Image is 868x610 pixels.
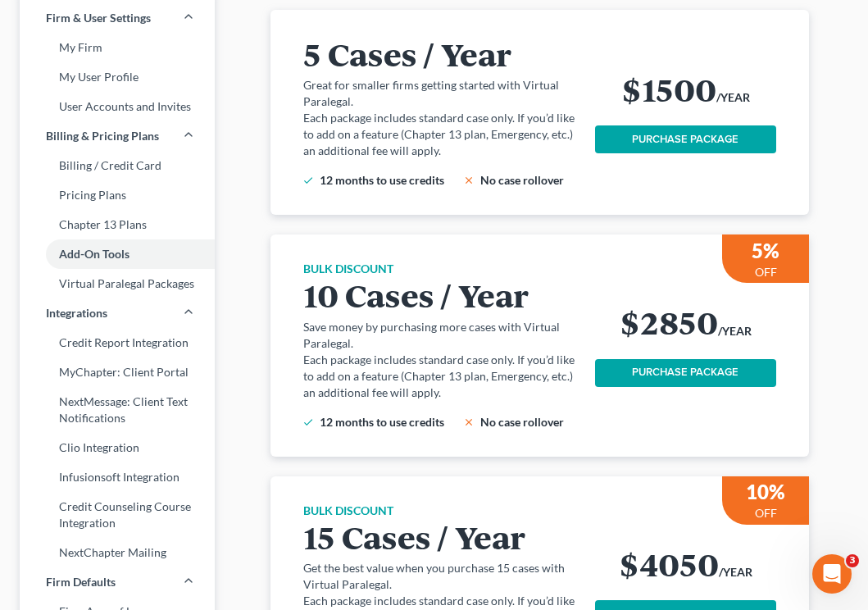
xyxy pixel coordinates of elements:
span: Firm Defaults [46,574,116,590]
span: Integrations [46,305,107,321]
a: Firm & User Settings [20,3,215,33]
h2: $2850 [620,304,718,339]
h2: $4050 [619,546,719,580]
h2: 5 Cases / Year [303,36,575,71]
a: Credit Counseling Course Integration [20,492,215,538]
a: User Accounts and Invites [20,92,215,121]
h6: /YEAR [718,323,752,339]
span: Billing & Pricing Plans [46,128,159,144]
iframe: Intercom live chat [812,554,852,594]
p: Each package includes standard case only. If you’d like to add on a feature (Chapter 13 plan, Eme... [303,352,575,401]
span: No case rollover [480,415,564,429]
h6: BULK DISCOUNT [303,261,575,277]
h6: /YEAR [716,89,750,106]
button: PURCHASE PACKAGE [595,125,776,153]
a: Integrations [20,298,215,328]
p: Save money by purchasing more cases with Virtual Paralegal. [303,319,575,352]
h2: $1500 [621,71,716,106]
span: 12 months to use credits [320,173,444,187]
a: Billing & Pricing Plans [20,121,215,151]
p: Great for smaller firms getting started with Virtual Paralegal. [303,77,575,110]
span: No case rollover [480,173,564,187]
a: Add-On Tools [20,239,215,269]
span: 3 [846,554,859,567]
h6: BULK DISCOUNT [303,503,575,519]
h6: /YEAR [719,564,752,580]
p: Each package includes standard case only. If you’d like to add on a feature (Chapter 13 plan, Eme... [303,110,575,159]
span: Firm & User Settings [46,10,151,26]
a: NextChapter Mailing [20,538,215,567]
h2: 15 Cases / Year [303,519,575,553]
p: Get the best value when you purchase 15 cases with Virtual Paralegal. [303,560,575,593]
a: Virtual Paralegal Packages [20,269,215,298]
a: Infusionsoft Integration [20,462,215,492]
a: Pricing Plans [20,180,215,210]
a: Firm Defaults [20,567,215,597]
h3: 5% [752,238,779,264]
button: PURCHASE PACKAGE [595,359,776,387]
a: MyChapter: Client Portal [20,357,215,387]
a: Chapter 13 Plans [20,210,215,239]
h3: 10% [746,479,785,505]
a: My User Profile [20,62,215,92]
a: Billing / Credit Card [20,151,215,180]
a: Credit Report Integration [20,328,215,357]
p: OFF [755,505,777,521]
a: Clio Integration [20,433,215,462]
span: 12 months to use credits [320,415,444,429]
a: NextMessage: Client Text Notifications [20,387,215,433]
h2: 10 Cases / Year [303,277,575,312]
a: My Firm [20,33,215,62]
p: OFF [755,264,777,280]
